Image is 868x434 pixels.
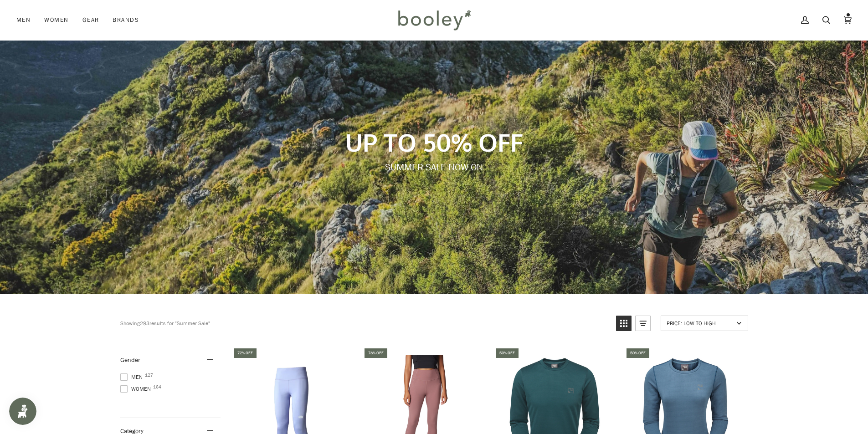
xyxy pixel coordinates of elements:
[120,385,154,393] span: Women
[616,316,632,331] a: View grid mode
[394,7,474,33] img: Booley
[120,356,140,364] span: Gender
[635,316,651,331] a: View list mode
[365,348,387,358] div: 73% off
[44,15,68,25] span: Women
[172,127,696,157] p: UP TO 50% OFF
[16,15,31,25] span: Men
[9,398,36,425] iframe: Button to open loyalty program pop-up
[667,319,734,327] span: Price: Low to High
[661,316,748,331] a: Sort options
[627,348,649,358] div: 50% off
[153,385,161,389] span: 164
[82,15,99,25] span: Gear
[234,348,257,358] div: 72% off
[113,15,139,25] span: Brands
[172,161,696,174] p: SUMMER SALE NOW ON
[140,319,149,327] b: 293
[145,373,153,378] span: 127
[496,348,519,358] div: 50% off
[120,373,145,381] span: Men
[120,316,210,331] div: Showing results for "Summer Sale"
